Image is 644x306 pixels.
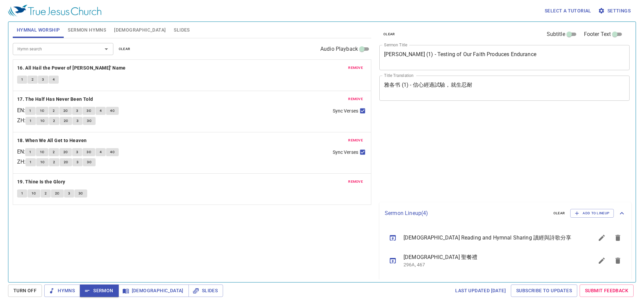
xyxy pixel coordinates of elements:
[194,287,218,295] span: Slides
[124,287,183,295] span: [DEMOGRAPHIC_DATA]
[30,118,32,124] span: 1
[21,77,23,83] span: 1
[78,190,83,196] span: 3C
[76,118,78,124] span: 3
[348,137,363,143] span: remove
[36,107,49,115] button: 1C
[53,108,55,114] span: 2
[60,117,72,125] button: 2C
[384,51,625,64] textarea: [PERSON_NAME] (1) - Testing of Our Faith Produces Endurance
[379,30,399,38] button: clear
[83,117,96,125] button: 3C
[17,117,25,125] p: ZH :
[8,285,42,297] button: Turn Off
[41,189,51,198] button: 2
[115,45,135,53] button: clear
[36,148,49,156] button: 1C
[17,64,126,72] b: 16. All Hail the Power of [PERSON_NAME]' Name
[102,44,111,54] button: Open
[17,136,87,145] b: 18. When We All Get to Heaven
[42,77,44,83] span: 3
[96,148,106,156] button: 4
[83,148,95,156] button: 3C
[348,179,363,185] span: remove
[63,108,68,114] span: 2C
[83,107,95,115] button: 3C
[25,148,35,156] button: 1
[585,287,628,295] span: Submit Feedback
[404,253,578,261] span: [DEMOGRAPHIC_DATA] 聖餐禮
[580,285,634,297] a: Submit Feedback
[76,149,78,155] span: 3
[542,5,594,17] button: Select a tutorial
[30,159,32,165] span: 1
[29,149,31,155] span: 1
[28,76,38,84] button: 2
[379,202,631,224] div: Sermon Lineup(4)clearAdd to Lineup
[118,285,189,297] button: [DEMOGRAPHIC_DATA]
[60,158,72,166] button: 2C
[348,65,363,71] span: remove
[87,159,92,165] span: 3C
[547,30,565,38] span: Subtitle
[455,287,506,295] span: Last updated [DATE]
[599,7,631,15] span: Settings
[17,95,94,103] button: 17. The Half Has Never Been Told
[36,117,49,125] button: 1C
[63,149,68,155] span: 2C
[32,190,36,196] span: 1C
[348,96,363,102] span: remove
[59,148,72,156] button: 2C
[55,190,60,196] span: 2C
[597,5,633,17] button: Settings
[64,118,68,124] span: 2C
[549,209,569,217] button: clear
[119,46,130,52] span: clear
[17,158,25,166] p: ZH :
[76,159,78,165] span: 3
[53,159,55,165] span: 2
[110,149,115,155] span: 4C
[377,108,580,200] iframe: from-child
[17,136,88,145] button: 18. When We All Get to Heaven
[28,189,40,198] button: 1C
[80,285,118,297] button: Sermon
[53,118,55,124] span: 2
[189,285,223,297] button: Slides
[49,76,59,84] button: 4
[584,30,611,38] span: Footer Text
[452,285,508,297] a: Last updated [DATE]
[333,107,358,115] span: Sync Verses
[72,148,82,156] button: 3
[545,7,591,15] span: Select a tutorial
[17,64,127,72] button: 16. All Hail the Power of [PERSON_NAME]' Name
[575,210,609,216] span: Add to Lineup
[100,149,102,155] span: 4
[174,26,190,34] span: Slides
[25,107,35,115] button: 1
[53,77,55,83] span: 4
[404,261,578,268] p: 296A, 467
[570,209,614,218] button: Add to Lineup
[344,136,367,144] button: remove
[83,158,96,166] button: 3C
[17,148,25,156] p: EN :
[511,285,577,297] a: Subscribe to Updates
[333,149,358,156] span: Sync Verses
[17,106,25,115] p: EN :
[106,148,119,156] button: 4C
[8,5,101,17] img: True Jesus Church
[36,158,49,166] button: 1C
[87,108,91,114] span: 3C
[17,178,65,186] b: 19. Thine Is the Glory
[553,210,565,216] span: clear
[72,107,82,115] button: 3
[106,107,119,115] button: 4C
[53,149,55,155] span: 2
[344,95,367,103] button: remove
[344,64,367,72] button: remove
[49,117,59,125] button: 2
[96,107,106,115] button: 4
[76,108,78,114] span: 3
[32,77,34,83] span: 2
